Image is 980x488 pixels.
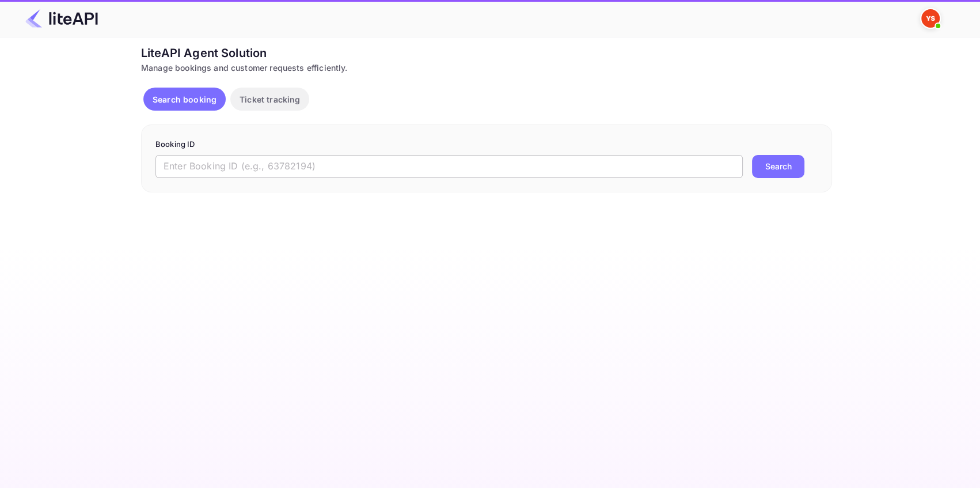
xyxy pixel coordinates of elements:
input: Enter Booking ID (e.g., 63782194) [155,155,743,178]
button: Search [752,155,804,178]
p: Search booking [153,93,216,105]
img: LiteAPI Logo [25,9,98,28]
div: Manage bookings and customer requests efficiently. [141,62,832,74]
p: Booking ID [155,139,818,150]
img: Yandex Support [921,9,940,28]
div: LiteAPI Agent Solution [141,44,832,62]
p: Ticket tracking [240,93,300,105]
